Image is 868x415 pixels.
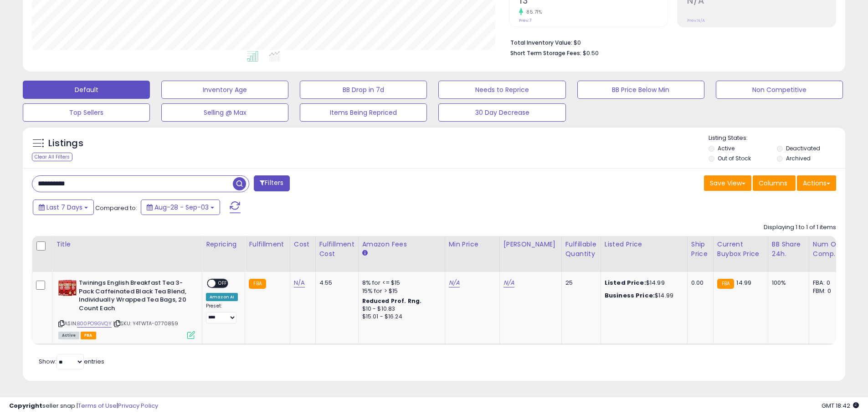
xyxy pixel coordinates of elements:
div: [PERSON_NAME] [503,240,558,249]
div: Title [56,240,198,249]
label: Out of Stock [718,154,751,162]
button: BB Drop in 7d [300,81,427,99]
span: | SKU: Y4TWTA-0770859 [113,320,179,327]
button: Filters [254,175,289,191]
button: Inventory Age [161,81,288,99]
div: $10 - $10.83 [362,305,438,313]
div: Fulfillment Cost [319,240,354,259]
div: Amazon AI [206,293,238,301]
span: Last 7 Days [46,203,82,212]
span: Show: entries [39,357,104,366]
a: Terms of Use [78,401,117,410]
b: Reduced Prof. Rng. [362,297,422,305]
span: 14.99 [736,278,751,287]
div: Num of Comp. [813,240,846,259]
div: $14.99 [605,279,680,287]
b: Short Term Storage Fees: [510,49,581,57]
div: Cost [294,240,312,249]
a: N/A [503,278,514,287]
div: 25 [565,279,594,287]
small: FBA [717,279,734,289]
a: N/A [294,278,305,287]
p: Listing States: [709,134,845,143]
span: FBA [81,332,96,339]
div: BB Share 24h. [772,240,805,259]
button: 30 Day Decrease [438,103,565,122]
div: Listed Price [605,240,683,249]
div: Amazon Fees [362,240,441,249]
small: Amazon Fees. [362,249,368,257]
h5: Listings [48,137,83,150]
div: $15.01 - $16.24 [362,313,438,321]
a: B00PO9GVQY [77,320,112,328]
div: 4.55 [319,279,351,287]
span: Columns [759,179,787,188]
b: Listed Price: [605,278,646,287]
small: FBA [249,279,266,289]
div: Current Buybox Price [717,240,764,259]
div: Displaying 1 to 1 of 1 items [764,223,836,232]
div: 100% [772,279,802,287]
button: Non Competitive [716,81,843,99]
div: Clear All Filters [32,153,72,161]
div: FBM: 0 [813,287,843,295]
span: Compared to: [95,204,137,212]
b: Business Price: [605,291,655,300]
button: Last 7 Days [33,200,94,215]
a: Privacy Policy [118,401,158,410]
button: Needs to Reprice [438,81,565,99]
div: seller snap | | [9,402,158,410]
a: N/A [449,278,460,287]
button: Default [23,81,150,99]
strong: Copyright [9,401,42,410]
div: Min Price [449,240,496,249]
div: 15% for > $15 [362,287,438,295]
span: 2025-09-11 18:42 GMT [822,401,859,410]
b: Twinings English Breakfast Tea 3-Pack Caffeinated Black Tea Blend, Individually Wrapped Tea Bags,... [79,279,190,315]
span: OFF [216,280,230,287]
div: Fulfillment [249,240,286,249]
b: Total Inventory Value: [510,39,572,46]
small: Prev: N/A [687,18,705,23]
button: Items Being Repriced [300,103,427,122]
button: Columns [753,175,796,191]
div: 8% for <= $15 [362,279,438,287]
label: Archived [786,154,811,162]
label: Active [718,144,734,152]
div: Preset: [206,303,238,323]
div: $14.99 [605,292,680,300]
div: 0.00 [691,279,706,287]
div: FBA: 0 [813,279,843,287]
button: Actions [797,175,836,191]
img: 518C6Cc8EuL._SL40_.jpg [58,279,77,297]
button: BB Price Below Min [577,81,704,99]
span: Aug-28 - Sep-03 [154,203,209,212]
div: ASIN: [58,279,195,338]
small: 85.71% [523,9,542,15]
span: $0.50 [583,49,599,57]
button: Aug-28 - Sep-03 [141,200,220,215]
button: Selling @ Max [161,103,288,122]
div: Ship Price [691,240,709,259]
div: Fulfillable Quantity [565,240,597,259]
li: $0 [510,36,829,47]
div: Repricing [206,240,241,249]
small: Prev: 7 [519,18,531,23]
button: Top Sellers [23,103,150,122]
span: All listings currently available for purchase on Amazon [58,332,79,339]
button: Save View [704,175,751,191]
label: Deactivated [786,144,820,152]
